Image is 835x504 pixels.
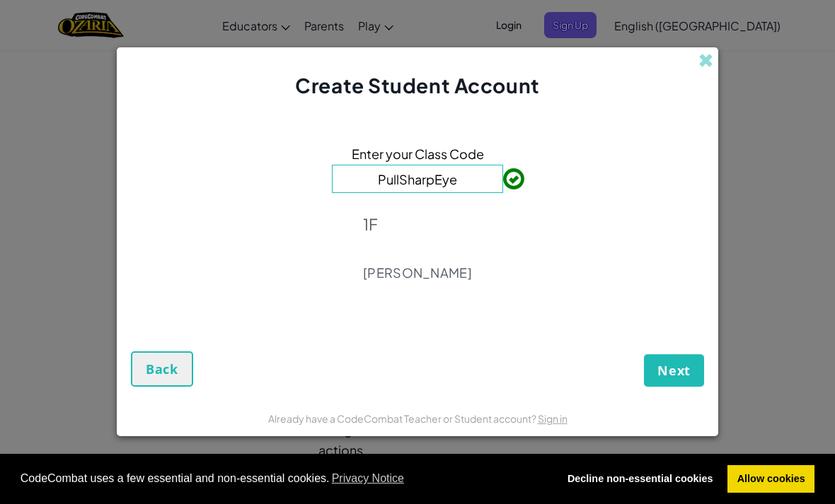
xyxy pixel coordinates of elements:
p: 1F [363,214,472,234]
span: Next [657,362,691,379]
button: Next [644,354,704,387]
p: [PERSON_NAME] [363,264,472,281]
a: learn more about cookies [330,468,407,489]
span: Create Student Account [295,73,539,98]
a: allow cookies [727,465,814,493]
button: Back [131,351,193,387]
span: Back [146,361,178,377]
a: Sign in [538,412,568,425]
a: deny cookies [558,465,722,493]
span: CodeCombat uses a few essential and non-essential cookies. [21,468,547,489]
span: Already have a CodeCombat Teacher or Student account? [268,412,538,425]
span: Enter your Class Code [352,143,484,164]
